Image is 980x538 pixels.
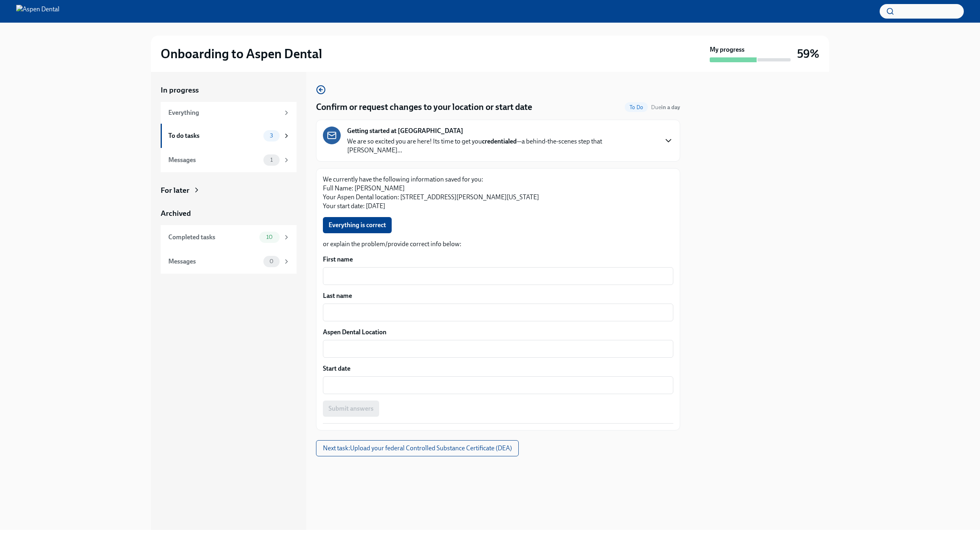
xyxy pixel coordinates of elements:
[168,156,260,165] div: Messages
[323,328,673,337] label: Aspen Dental Location
[347,127,463,135] strong: Getting started at [GEOGRAPHIC_DATA]
[316,101,532,113] h4: Confirm or request changes to your location or start date
[168,108,280,117] div: Everything
[161,102,297,124] a: Everything
[323,255,673,264] label: First name
[161,46,322,62] h2: Onboarding to Aspen Dental
[797,46,819,61] h3: 59%
[347,137,657,155] p: We are so excited you are here! Its time to get you —a behind-the-scenes step that [PERSON_NAME]...
[323,240,673,249] p: or explain the problem/provide correct info below:
[329,221,386,229] span: Everything is correct
[161,85,297,95] a: In progress
[323,364,673,373] label: Start date
[651,103,680,111] span: September 21st, 2025 09:00
[161,225,297,249] a: Completed tasks10
[323,217,392,233] button: Everything is correct
[661,104,680,111] strong: in a day
[265,258,278,264] span: 0
[625,104,648,110] span: To Do
[161,249,297,274] a: Messages0
[265,133,278,139] span: 3
[323,444,512,452] span: Next task : Upload your federal Controlled Substance Certificate (DEA)
[261,234,278,240] span: 10
[265,157,278,163] span: 1
[161,185,297,196] a: For later
[168,233,256,242] div: Completed tasks
[323,291,673,300] label: Last name
[482,137,517,145] strong: credentialed
[168,131,260,140] div: To do tasks
[168,257,260,266] div: Messages
[651,104,680,111] span: Due
[16,5,59,18] img: Aspen Dental
[323,175,673,211] p: We currently have the following information saved for you: Full Name: [PERSON_NAME] Your Aspen De...
[161,148,297,172] a: Messages1
[161,208,297,219] a: Archived
[161,185,189,196] div: For later
[710,45,745,54] strong: My progress
[316,440,519,456] button: Next task:Upload your federal Controlled Substance Certificate (DEA)
[161,124,297,148] a: To do tasks3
